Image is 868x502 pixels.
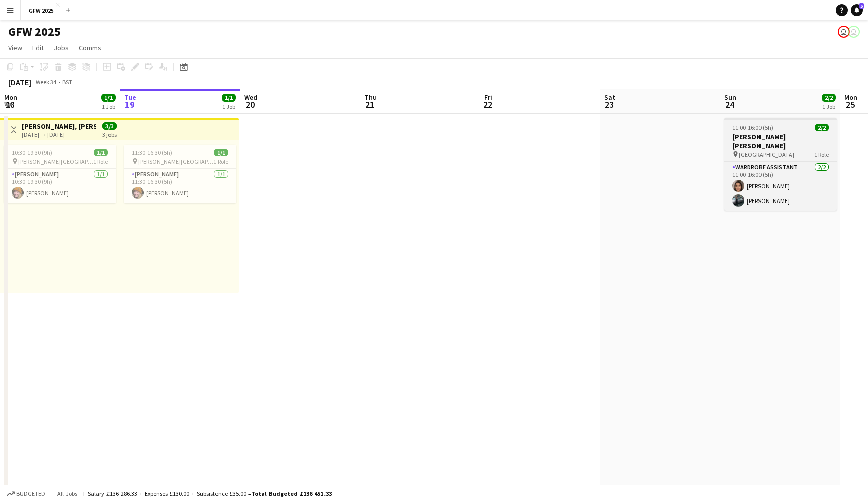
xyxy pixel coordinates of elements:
h3: [PERSON_NAME], [PERSON_NAME] [22,122,96,131]
span: 1 Role [213,158,228,165]
button: Budgeted [5,488,47,499]
div: 3 jobs [102,130,117,138]
span: Wed [244,93,257,102]
span: Budgeted [16,490,45,497]
a: View [4,41,26,54]
span: Fri [484,93,492,102]
app-card-role: [PERSON_NAME]1/111:30-16:30 (5h)[PERSON_NAME] [124,169,236,203]
span: 22 [483,98,492,110]
span: 2/2 [815,124,829,131]
span: Sun [724,93,736,102]
span: 3/3 [102,122,117,130]
span: Tue [124,93,136,102]
span: Edit [32,43,44,52]
span: [PERSON_NAME][GEOGRAPHIC_DATA][PERSON_NAME] [138,158,213,165]
a: Jobs [50,41,73,54]
span: Week 34 [33,78,58,86]
span: [PERSON_NAME][GEOGRAPHIC_DATA][PERSON_NAME] [18,158,93,165]
button: GFW 2025 [21,1,62,20]
span: [GEOGRAPHIC_DATA] [739,151,794,158]
span: 25 [843,98,857,110]
span: 5 [859,3,864,9]
span: View [8,43,22,52]
span: 10:30-19:30 (9h) [12,149,52,156]
span: 11:00-16:00 (5h) [732,124,773,131]
app-card-role: Wardrobe Assistant2/211:00-16:00 (5h)[PERSON_NAME][PERSON_NAME] [724,162,837,211]
span: Jobs [54,43,69,52]
span: 2/2 [822,94,836,102]
app-user-avatar: Mike Bolton [838,26,850,38]
h1: GFW 2025 [8,24,61,39]
span: 21 [363,98,377,110]
app-user-avatar: Mike Bolton [848,26,860,38]
span: 1/1 [214,149,228,156]
span: 19 [123,98,136,110]
span: 1 Role [93,158,108,165]
span: Mon [844,93,857,102]
div: [DATE] → [DATE] [22,131,96,138]
span: Sat [604,93,615,102]
app-job-card: 10:30-19:30 (9h)1/1 [PERSON_NAME][GEOGRAPHIC_DATA][PERSON_NAME]1 Role[PERSON_NAME]1/110:30-19:30 ... [4,145,116,203]
span: 18 [3,98,17,110]
div: Salary £136 286.33 + Expenses £130.00 + Subsistence £35.00 = [88,490,332,497]
span: 24 [723,98,736,110]
div: 1 Job [822,103,835,110]
span: All jobs [55,490,79,497]
span: 1/1 [101,94,116,102]
a: Comms [75,41,105,54]
span: 1/1 [222,94,236,102]
span: 1 Role [814,151,829,158]
div: BST [62,78,72,86]
span: 20 [243,98,257,110]
span: Total Budgeted £136 451.33 [251,490,332,497]
span: 1/1 [94,149,108,156]
span: Mon [4,93,17,102]
span: Thu [364,93,377,102]
div: 1 Job [222,103,235,110]
div: 1 Job [102,103,115,110]
span: 23 [603,98,615,110]
div: [DATE] [8,77,31,87]
app-job-card: 11:00-16:00 (5h)2/2[PERSON_NAME] [PERSON_NAME] [GEOGRAPHIC_DATA]1 RoleWardrobe Assistant2/211:00-... [724,118,837,211]
h3: [PERSON_NAME] [PERSON_NAME] [724,132,837,150]
a: 5 [851,4,863,16]
span: Comms [79,43,101,52]
app-card-role: [PERSON_NAME]1/110:30-19:30 (9h)[PERSON_NAME] [4,169,116,203]
a: Edit [28,41,48,54]
app-job-card: 11:30-16:30 (5h)1/1 [PERSON_NAME][GEOGRAPHIC_DATA][PERSON_NAME]1 Role[PERSON_NAME]1/111:30-16:30 ... [124,145,236,203]
span: 11:30-16:30 (5h) [132,149,172,156]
